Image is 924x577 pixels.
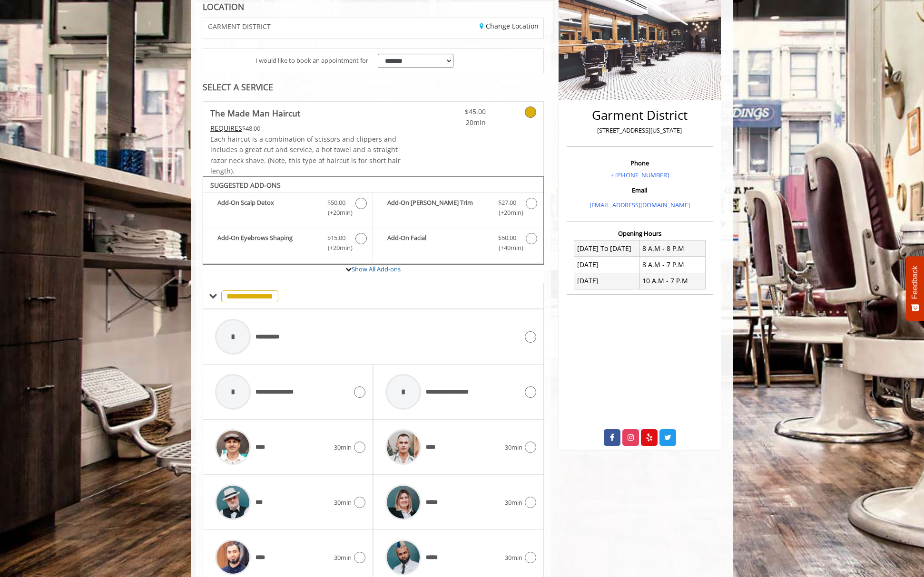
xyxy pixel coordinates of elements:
[203,83,544,92] div: SELECT A SERVICE
[505,442,522,452] span: 30min
[574,273,640,289] td: [DATE]
[498,233,516,243] span: $50.00
[217,198,318,218] b: Add-On Scalp Detox
[323,208,351,218] span: (+20min )
[210,124,242,133] span: This service needs some Advance to be paid before we block your appointment
[430,106,486,117] span: $45.00
[323,243,351,253] span: (+20min )
[569,108,710,122] h2: Garment District
[574,240,640,257] td: [DATE] To [DATE]
[430,117,486,128] span: 20min
[203,176,544,265] div: The Made Man Haircut Add-onS
[610,171,669,179] a: + [PHONE_NUMBER]
[210,181,281,190] b: SUGGESTED ADD-ONS
[210,123,402,134] div: $48.00
[334,442,352,452] span: 30min
[378,233,538,255] label: Add-On Facial
[327,198,345,208] span: $50.00
[493,243,521,253] span: (+40min )
[256,56,368,66] span: I would like to book an appointment for
[590,201,690,209] a: [EMAIL_ADDRESS][DOMAIN_NAME]
[639,257,705,273] td: 8 A.M - 7 P.M
[906,256,924,321] button: Feedback - Show survey
[493,208,521,218] span: (+20min )
[387,198,488,218] b: Add-On [PERSON_NAME] Trim
[498,198,516,208] span: $27.00
[217,233,318,253] b: Add-On Eyebrows Shaping
[210,135,401,175] span: Each haircut is a combination of scissors and clippers and includes a great cut and service, a ho...
[327,233,345,243] span: $15.00
[505,498,522,508] span: 30min
[387,233,488,253] b: Add-On Facial
[505,553,522,563] span: 30min
[574,257,640,273] td: [DATE]
[208,23,271,30] span: GARMENT DISTRICT
[567,230,713,237] h3: Opening Hours
[639,240,705,257] td: 8 A.M - 8 P.M
[208,233,368,255] label: Add-On Eyebrows Shaping
[569,125,710,135] p: [STREET_ADDRESS][US_STATE]
[334,498,352,508] span: 30min
[208,198,368,220] label: Add-On Scalp Detox
[378,198,538,220] label: Add-On Beard Trim
[569,160,710,166] h3: Phone
[911,266,919,299] span: Feedback
[334,553,352,563] span: 30min
[203,1,244,12] b: LOCATION
[210,106,300,120] b: The Made Man Haircut
[480,21,539,30] a: Change Location
[352,265,401,273] a: Show All Add-ons
[639,273,705,289] td: 10 A.M - 7 P.M
[569,187,710,193] h3: Email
